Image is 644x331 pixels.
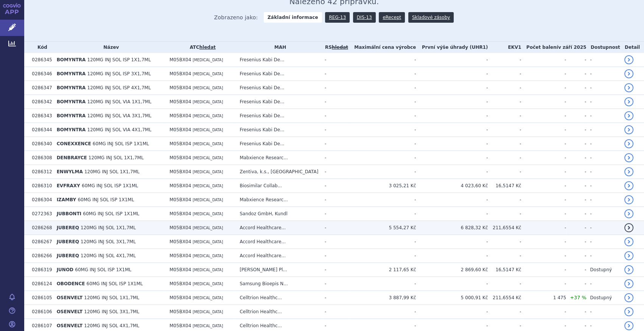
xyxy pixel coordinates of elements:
td: - [416,305,488,319]
td: - [321,263,348,277]
td: - [586,151,621,165]
td: - [566,123,586,137]
span: M05BX04 [170,85,191,90]
a: REG-13 [325,12,350,23]
span: [MEDICAL_DATA] [193,268,223,272]
td: 2 117,65 Kč [348,263,416,277]
td: - [321,179,348,193]
a: detail [624,167,633,176]
td: 0286124 [28,277,53,291]
td: - [521,151,566,165]
td: 0286267 [28,235,53,249]
a: detail [624,69,633,78]
span: CONEXXENCE [57,141,91,146]
td: - [348,81,416,95]
span: JUBBONTI [57,211,81,216]
td: - [521,179,566,193]
td: Fresenius Kabi De... [236,137,320,151]
td: - [586,53,621,67]
td: - [488,249,521,263]
td: - [321,235,348,249]
td: - [566,151,586,165]
td: - [488,305,521,319]
span: [MEDICAL_DATA] [193,198,223,202]
td: - [586,221,621,235]
span: 120MG INJ SOL 1X1,7ML [89,155,144,160]
td: - [348,305,416,319]
span: 120MG INJ SOL 4X1,7ML [84,323,139,328]
td: - [488,151,521,165]
span: JUNOD [57,267,73,272]
td: Celltrion Healthc... [236,305,320,319]
span: M05BX04 [170,113,191,118]
td: - [586,305,621,319]
span: M05BX04 [170,281,191,286]
td: - [416,95,488,109]
span: [MEDICAL_DATA] [193,170,223,174]
td: 2 869,60 Kč [416,263,488,277]
td: - [488,207,521,221]
span: M05BX04 [170,99,191,104]
td: Dostupný [586,291,621,305]
td: - [566,193,586,207]
span: OSENVELT [57,323,82,328]
td: Fresenius Kabi De... [236,67,320,81]
td: 0286319 [28,263,53,277]
span: [MEDICAL_DATA] [193,86,223,90]
span: 120MG INJ SOL VIA 1X1,7ML [87,99,152,104]
td: - [521,207,566,221]
th: Název [53,42,166,53]
td: - [521,53,566,67]
th: RS [321,42,348,53]
td: - [321,221,348,235]
td: - [416,137,488,151]
td: - [348,95,416,109]
td: - [566,53,586,67]
td: 0286310 [28,179,53,193]
span: M05BX04 [170,71,191,76]
span: OSENVELT [57,309,82,314]
span: 120MG INJ SOL 3X1,7ML [81,239,136,244]
td: - [416,67,488,81]
span: ENWYLMA [57,169,83,174]
td: - [488,67,521,81]
span: BOMYNTRA [57,85,86,90]
span: M05BX04 [170,169,191,174]
td: - [348,137,416,151]
span: [MEDICAL_DATA] [193,156,223,160]
span: M05BX04 [170,57,191,62]
span: [MEDICAL_DATA] [193,100,223,104]
td: - [348,67,416,81]
td: - [586,123,621,137]
td: - [321,207,348,221]
td: Dostupný [586,263,621,277]
span: v září 2025 [558,45,586,50]
td: 211,6554 Kč [488,221,521,235]
td: - [416,235,488,249]
td: - [521,193,566,207]
td: 0286266 [28,249,53,263]
td: - [566,305,586,319]
td: - [416,193,488,207]
strong: Základní informace [264,12,322,23]
td: 0286343 [28,109,53,123]
a: vyhledávání neobsahuje žádnou platnou referenční skupinu [332,45,348,50]
span: JUBEREQ [57,239,79,244]
a: detail [624,181,633,190]
td: - [321,193,348,207]
td: - [488,165,521,179]
td: Biosimilar Collab... [236,179,320,193]
span: 60MG INJ SOL ISP 1X1ML [78,197,134,202]
span: JUBEREQ [57,253,79,258]
span: BOMYNTRA [57,71,86,76]
td: - [521,249,566,263]
span: M05BX04 [170,211,191,216]
span: [MEDICAL_DATA] [193,114,223,118]
span: BOMYNTRA [57,113,86,118]
th: MAH [236,42,320,53]
td: - [521,277,566,291]
a: detail [624,209,633,218]
td: - [521,305,566,319]
td: - [586,95,621,109]
td: - [488,277,521,291]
